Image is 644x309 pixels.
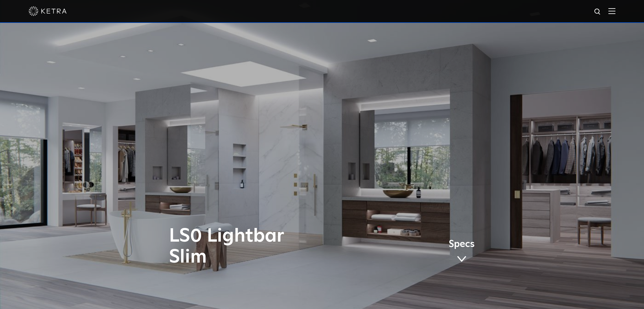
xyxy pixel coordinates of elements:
a: Specs [449,240,475,264]
span: Specs [449,240,475,249]
img: search icon [594,8,602,16]
img: Hamburger%20Nav.svg [608,8,615,14]
h1: LS0 Lightbar Slim [169,226,349,268]
img: ketra-logo-2019-white [29,6,67,16]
